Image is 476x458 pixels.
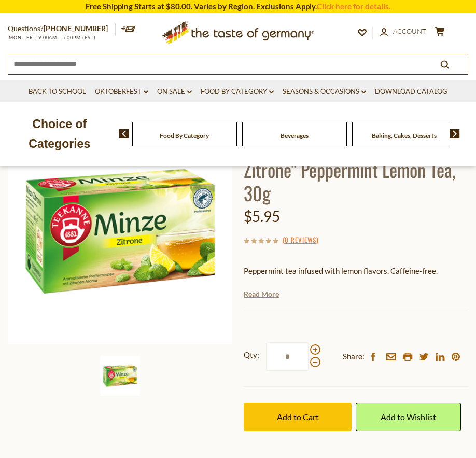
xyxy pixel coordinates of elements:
[8,119,232,344] img: Teekanne Minze Zitrone
[44,24,108,33] a: [PHONE_NUMBER]
[100,356,140,396] img: Teekanne Minze Zitrone
[356,403,461,431] a: Add to Wishlist
[281,132,309,140] a: Beverages
[343,350,365,363] span: Share:
[201,86,274,98] a: Food By Category
[450,129,460,138] img: next arrow
[29,86,86,98] a: Back to School
[119,129,129,138] img: previous arrow
[8,35,96,40] span: MON - FRI, 9:00AM - 5:00PM (EST)
[372,132,437,140] a: Baking, Cakes, Desserts
[95,86,148,98] a: Oktoberfest
[8,22,116,35] p: Questions?
[244,289,279,299] a: Read More
[244,265,468,277] p: Peppermint tea infused with lemon flavors. Caffeine-free.
[317,2,390,11] a: Click here for details.
[157,86,192,98] a: On Sale
[283,86,366,98] a: Seasons & Occasions
[380,26,426,37] a: Account
[244,134,468,204] h1: Teekanne "[PERSON_NAME]-Zitrone" Peppermint Lemon Tea, 30g
[285,234,316,246] a: 0 Reviews
[393,27,426,35] span: Account
[266,342,309,371] input: Qty:
[283,234,318,245] span: ( )
[160,132,209,140] a: Food By Category
[375,86,447,98] a: Download Catalog
[244,403,352,431] button: Add to Cart
[277,412,319,422] span: Add to Cart
[244,349,259,362] strong: Qty:
[244,207,280,225] span: $5.95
